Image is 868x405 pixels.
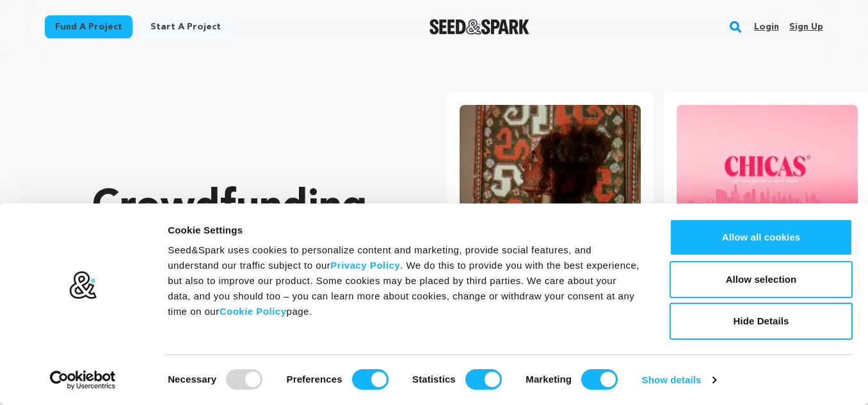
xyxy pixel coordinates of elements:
[92,182,396,336] p: Crowdfunding that .
[220,306,287,317] a: Cookie Policy
[670,219,853,256] button: Allow all cookies
[526,374,572,385] strong: Marketing
[45,15,133,38] a: Fund a project
[670,303,853,340] button: Hide Details
[287,374,342,385] strong: Preferences
[168,223,641,238] div: Cookie Settings
[430,19,530,35] a: Seed&Spark Homepage
[677,105,858,228] img: CHICAS Pilot image
[68,271,97,300] img: logo
[642,370,716,390] a: Show details
[670,261,853,298] button: Allow selection
[412,374,456,385] strong: Statistics
[460,105,641,228] img: The Dragon Under Our Feet image
[140,15,231,38] a: Start a project
[167,364,168,365] legend: Consent Selection
[789,17,823,37] a: Sign up
[430,19,530,35] img: Seed&Spark Logo Dark Mode
[168,374,216,385] strong: Necessary
[168,242,641,319] div: Seed&Spark uses cookies to personalize content and marketing, provide social features, and unders...
[27,370,139,390] a: Usercentrics Cookiebot - opens in a new window
[330,260,400,271] a: Privacy Policy
[754,17,779,37] a: Login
